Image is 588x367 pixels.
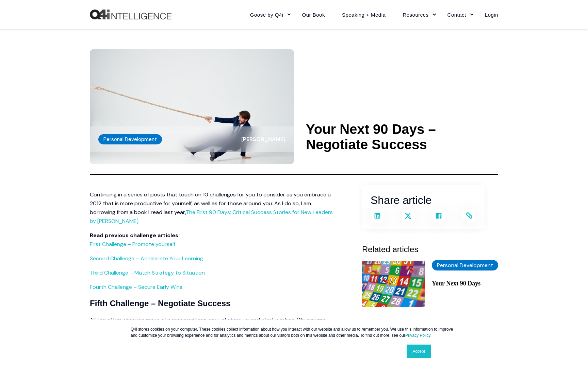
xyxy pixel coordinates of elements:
a: Second Challenge – Accelerate Your Learning [90,255,203,262]
a: First Challenge – Promote yourself [90,241,175,248]
h3: Related articles [362,243,498,256]
label: Personal Development [432,260,498,270]
h3: Share article [371,192,476,209]
a: Accept [407,345,431,358]
p: Continuing in a series of posts that touch on 10 challenges for you to consider as you embrace a ... [90,190,335,226]
img: Your Next 90 Days [362,261,425,307]
a: Third Challenge – Match Strategy to Situation [90,269,205,276]
a: Privacy Policy [405,333,430,338]
label: Personal Development [98,134,162,144]
a: The First 90 Days: Critical Success Stories for New Leaders by [PERSON_NAME] [90,209,333,225]
img: Q4intelligence, LLC logo [90,10,171,20]
h1: Your Next 90 Days – Negotiate Success [306,122,498,152]
a: Fourth Challenge – Secure Early Wins [90,283,182,291]
h4: Fifth Challenge – Negotiate Success [90,297,335,310]
a: Back to Home [90,10,171,20]
p: Q4i stores cookies on your computer. These cookies collect information about how you interact wit... [131,326,457,338]
a: Your Next 90 Days [432,280,498,287]
strong: Read previous challenge articles: [90,232,180,239]
img: Your Next 90 Days – Negotiate Success [90,49,294,164]
span: [PERSON_NAME] [241,136,285,143]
